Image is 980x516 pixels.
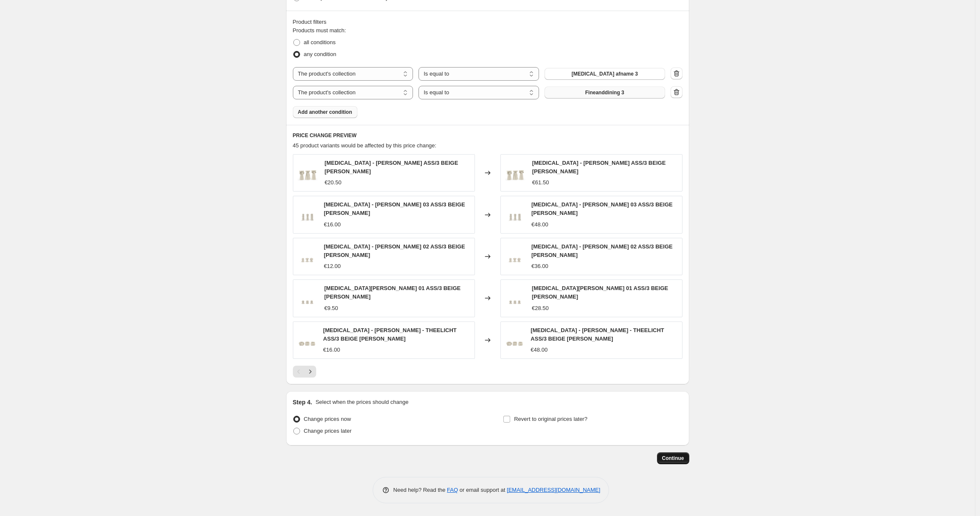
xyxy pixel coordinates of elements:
[514,416,587,422] span: Revert to original prices later?
[323,327,456,342] span: [MEDICAL_DATA] - [PERSON_NAME] - THEELICHT ASS/3 BEIGE [PERSON_NAME]
[505,202,525,228] img: serve_b197d8f1-ed59-4285-b3e3-efd7ea806633_80x.jpg
[324,201,465,216] span: [MEDICAL_DATA] - [PERSON_NAME] 03 ASS/3 BEIGE [PERSON_NAME]
[298,109,352,116] span: Add another condition
[545,68,665,80] button: Serax afname 3
[324,262,341,271] div: €12.00
[657,452,689,464] button: Continue
[545,87,665,99] button: Fineanddining 3
[298,244,317,269] img: serve_11191676-753b-46a7-820f-3d6397fad617_80x.jpg
[298,202,317,228] img: serve_b197d8f1-ed59-4285-b3e3-efd7ea806633_80x.jpg
[304,39,336,45] span: all conditions
[393,487,447,493] span: Need help? Read the
[505,285,525,311] img: serve_f72d80b0-1290-4156-9084-4bdab0252b36_80x.jpg
[304,51,337,57] span: any condition
[298,327,317,353] img: serve_1f3c4ea2-6972-4a44-9001-f2ba88eb8b89_80x.jpg
[447,487,458,493] a: FAQ
[324,304,338,313] div: €9.50
[585,89,624,96] span: Fineanddining 3
[505,327,524,353] img: serve_1f3c4ea2-6972-4a44-9001-f2ba88eb8b89_80x.jpg
[293,106,357,118] button: Add another condition
[572,70,638,77] span: [MEDICAL_DATA] afname 3
[532,285,668,300] span: [MEDICAL_DATA][PERSON_NAME] 01 ASS/3 BEIGE [PERSON_NAME]
[293,398,312,406] h2: Step 4.
[532,304,549,313] div: €28.50
[298,160,318,186] img: serve_c0180c0e-c257-4b00-b0ce-486f191dd291_80x.jpg
[293,142,437,149] span: 45 product variants would be affected by this price change:
[323,346,340,354] div: €16.00
[304,366,316,378] button: Next
[531,220,548,229] div: €48.00
[325,160,458,175] span: [MEDICAL_DATA] - [PERSON_NAME] ASS/3 BEIGE [PERSON_NAME]
[507,487,600,493] a: [EMAIL_ADDRESS][DOMAIN_NAME]
[293,27,346,34] span: Products must match:
[293,18,682,26] div: Product filters
[324,220,341,229] div: €16.00
[315,398,408,406] p: Select when the prices should change
[505,244,525,269] img: serve_11191676-753b-46a7-820f-3d6397fad617_80x.jpg
[324,285,461,300] span: [MEDICAL_DATA][PERSON_NAME] 01 ASS/3 BEIGE [PERSON_NAME]
[505,160,525,186] img: serve_c0180c0e-c257-4b00-b0ce-486f191dd291_80x.jpg
[662,455,684,462] span: Continue
[531,201,673,216] span: [MEDICAL_DATA] - [PERSON_NAME] 03 ASS/3 BEIGE [PERSON_NAME]
[325,178,342,187] div: €20.50
[531,262,548,271] div: €36.00
[531,327,664,342] span: [MEDICAL_DATA] - [PERSON_NAME] - THEELICHT ASS/3 BEIGE [PERSON_NAME]
[324,243,465,258] span: [MEDICAL_DATA] - [PERSON_NAME] 02 ASS/3 BEIGE [PERSON_NAME]
[298,285,318,311] img: serve_f72d80b0-1290-4156-9084-4bdab0252b36_80x.jpg
[304,416,351,422] span: Change prices now
[532,178,549,187] div: €61.50
[304,428,352,434] span: Change prices later
[532,160,666,175] span: [MEDICAL_DATA] - [PERSON_NAME] ASS/3 BEIGE [PERSON_NAME]
[293,366,316,378] nav: Pagination
[458,487,507,493] span: or email support at
[293,132,682,139] h6: PRICE CHANGE PREVIEW
[531,243,673,258] span: [MEDICAL_DATA] - [PERSON_NAME] 02 ASS/3 BEIGE [PERSON_NAME]
[531,346,548,354] div: €48.00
